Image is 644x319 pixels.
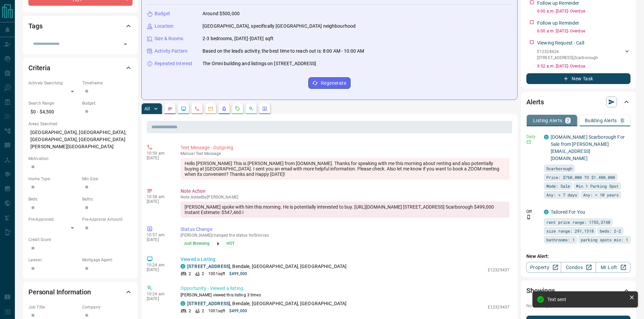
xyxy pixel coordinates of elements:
[229,308,247,314] p: $499,000
[537,55,598,61] p: [STREET_ADDRESS] , Scarborough
[235,106,240,111] svg: Requests
[189,271,191,277] p: 2
[147,199,170,204] p: [DATE]
[526,283,630,299] div: Showings
[82,216,133,222] p: Pre-Approval Amount:
[537,39,584,47] p: Viewing Request - Call
[533,118,563,123] p: Listing Alerts
[526,94,630,110] div: Alerts
[82,80,133,86] p: Timeframe:
[28,237,133,243] p: Credit Score:
[28,304,79,310] p: Job Title:
[181,202,509,218] div: [PERSON_NAME] spoke with him this morning. He is potentially interested to buy. [URL][DOMAIN_NAME...
[121,39,130,49] button: Open
[581,236,628,243] span: parking spots min: 1
[147,156,170,160] p: [DATE]
[187,264,230,269] a: [STREET_ADDRESS]
[537,20,579,27] p: Follow up Reminder
[147,263,170,267] p: 10:24 am
[546,183,570,189] span: Mode: Sale
[181,188,509,195] p: Note Action
[526,73,630,84] button: New Task
[28,106,79,117] p: $0 - $4,500
[526,303,630,309] p: No showings booked
[583,191,619,198] span: Any: < 10 years
[28,100,79,106] p: Search Range:
[181,144,509,151] p: Text Message - Outgoing
[181,151,509,156] p: Text Message
[147,151,170,156] p: 10:59 am
[544,210,549,214] div: condos.ca
[546,174,615,181] span: Price: $760,000 TO $1,400,000
[208,106,213,111] svg: Emails
[181,233,509,238] p: [PERSON_NAME] changed the status for Srinivas
[526,209,540,215] p: Off
[28,127,133,152] p: [GEOGRAPHIC_DATA], [GEOGRAPHIC_DATA], [GEOGRAPHIC_DATA], [GEOGRAPHIC_DATA][PERSON_NAME][GEOGRAPHI...
[82,257,133,263] p: Mortgage Agent:
[82,100,133,106] p: Budget:
[596,262,630,273] a: Mr.Loft
[82,304,133,310] p: Company:
[28,216,79,222] p: Pre-Approved:
[184,240,210,247] span: Just Browsing
[526,97,544,107] h2: Alerts
[526,140,531,144] svg: Email
[576,183,619,189] span: Min 1 Parking Spot
[147,237,170,242] p: [DATE]
[28,121,133,127] p: Areas Searched:
[526,262,561,273] a: Property
[181,292,509,298] p: [PERSON_NAME] viewed this listing 3 times
[28,196,79,202] p: Beds:
[262,106,267,111] svg: Agent Actions
[28,257,79,263] p: Lawyer:
[187,300,347,307] p: , Bendale, [GEOGRAPHIC_DATA], [GEOGRAPHIC_DATA]
[28,80,79,86] p: Actively Searching:
[567,118,569,123] p: 2
[154,23,173,30] p: Location
[221,106,227,111] svg: Listing Alerts
[189,308,191,314] p: 2
[546,165,572,172] span: Scarborough
[28,21,42,31] h2: Tags
[82,176,133,182] p: Min Size:
[202,35,273,42] p: 2-3 bedrooms, [DATE]-[DATE] sqft
[181,158,509,180] div: Hello [PERSON_NAME] This is [PERSON_NAME] from [DOMAIN_NAME]. Thanks for speaking with me this mo...
[28,62,50,73] h2: Criteria
[181,264,185,269] div: condos.ca
[202,308,204,314] p: 2
[181,226,509,233] p: Status Change
[187,301,230,306] a: [STREET_ADDRESS]
[202,60,316,67] p: The Omni building and listings on [STREET_ADDRESS]
[248,106,254,111] svg: Opportunities
[181,256,509,263] p: Viewed a Listing
[537,28,630,34] p: 6:00 a.m. [DATE] - Overdue
[194,106,200,111] svg: Calls
[28,60,133,76] div: Criteria
[147,296,170,301] p: [DATE]
[229,271,247,277] p: $499,000
[181,285,509,292] p: Opportunity - Viewed a listing
[308,77,351,89] button: Regenerate
[154,60,192,67] p: Repeated Interest
[551,134,625,161] a: [DOMAIN_NAME] Scarborough For Sale from [PERSON_NAME][EMAIL_ADDRESS][DOMAIN_NAME]
[181,151,195,156] span: manual
[621,118,624,123] p: 0
[546,219,610,225] span: rent price range: 1755,3740
[154,35,184,42] p: Size & Rooms
[537,63,630,69] p: 9:52 a.m. [DATE] - Overdue
[488,267,509,273] p: E12329437
[202,271,204,277] p: 2
[187,263,347,270] p: , Bendale, [GEOGRAPHIC_DATA], [GEOGRAPHIC_DATA]
[147,292,170,296] p: 10:24 am
[551,209,585,215] a: Tailored For You
[526,134,540,140] p: Daily
[537,49,598,55] p: E12328626
[544,135,549,139] div: condos.ca
[208,308,225,314] p: 1001 sqft
[202,10,240,17] p: Around $500,000
[585,118,617,123] p: Building Alerts
[181,301,185,306] div: condos.ca
[181,195,509,200] p: Note Added by [PERSON_NAME]
[202,48,364,55] p: Based on the lead's activity, the best time to reach out is: 8:00 AM - 10:00 AM
[537,47,630,62] div: E12328626[STREET_ADDRESS],Scarborough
